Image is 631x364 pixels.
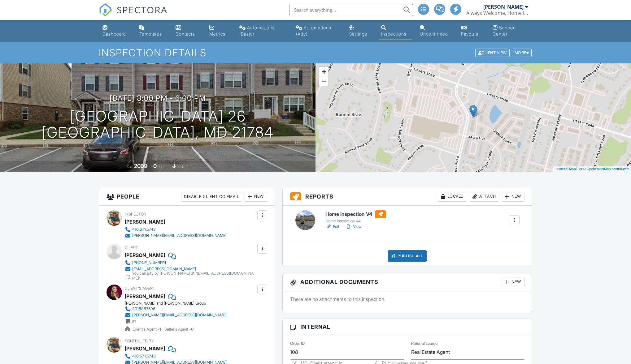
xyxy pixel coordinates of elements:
[125,306,227,312] a: 3018887596
[325,224,339,230] a: Edit
[379,22,412,40] a: Inspections
[325,210,386,218] h6: Home Inspection V4
[283,319,532,335] h3: Internal
[319,76,329,86] a: Zoom out
[347,22,374,40] a: Settings
[99,47,532,58] h1: Inspection Details
[381,31,407,36] div: Inspections
[99,188,275,206] h3: People
[139,31,162,36] div: Templates
[137,22,168,40] a: Templates
[566,167,582,171] a: © MapTiler
[290,341,305,346] label: Order ID
[239,25,275,36] div: Automations (Basic)
[483,4,524,10] div: [PERSON_NAME]
[512,49,532,57] div: More
[117,3,168,16] span: SPECTORA
[125,353,227,359] a: 410.671.5743
[132,227,156,232] div: 410.671.5743
[132,260,166,265] div: [PHONE_NUMBER]
[475,49,510,57] div: Client View
[177,164,184,169] span: slab
[126,164,133,169] span: Built
[475,50,511,55] a: Client View
[173,22,202,40] a: Contacts
[553,166,631,172] div: |
[42,108,274,141] h1: [GEOGRAPHIC_DATA] 26 [GEOGRAPHIC_DATA], MD 21784
[132,354,156,359] div: 410.671.5743
[125,292,165,301] a: [PERSON_NAME]
[583,167,629,171] a: © OpenStreetMap contributors
[417,22,454,40] a: Unconfirmed
[325,210,386,224] a: Home Inspection V4 Home Inspection V4
[296,25,331,36] div: Automations (Adv)
[294,22,342,40] a: Automations (Advanced)
[125,344,165,353] div: [PERSON_NAME]
[245,192,267,202] div: New
[191,327,194,332] strong: 0
[461,31,478,36] div: Payouts
[159,327,161,332] strong: 1
[164,327,194,332] span: Seller's Agent -
[493,25,516,36] div: Support Center
[466,10,528,16] div: Always Welcome, Home Inspections, LLC
[125,212,146,216] span: Inspector
[153,163,157,169] div: 0
[181,192,242,202] div: Disable Client CC Email
[319,67,329,76] a: Zoom in
[290,296,524,302] p: There are no attachments to this inspection.
[125,217,165,226] div: [PERSON_NAME]
[132,233,227,238] div: [PERSON_NAME][EMAIL_ADDRESS][DOMAIN_NAME]
[134,163,147,169] div: 2009
[125,245,138,250] span: Client
[470,192,499,202] div: Attach
[125,233,227,239] a: [PERSON_NAME][EMAIL_ADDRESS][DOMAIN_NAME]
[132,267,196,272] div: [EMAIL_ADDRESS][DOMAIN_NAME]
[133,327,162,332] span: Client's Agent -
[502,277,524,287] div: New
[125,251,165,260] div: [PERSON_NAME]
[99,3,112,17] img: The Best Home Inspection Software - Spectora
[158,164,166,169] span: sq. ft.
[176,31,195,36] div: Contacts
[125,312,227,318] a: [PERSON_NAME][EMAIL_ADDRESS][DOMAIN_NAME]
[420,31,448,36] div: Unconfirmed
[125,260,256,266] a: [PHONE_NUMBER]
[209,31,225,36] div: Metrics
[132,319,136,324] div: #1
[125,339,154,343] span: Scheduled By
[207,22,232,40] a: Metrics
[283,273,532,291] h3: Additional Documents
[490,22,531,40] a: Support Center
[99,8,168,21] a: SPECTORA
[459,22,485,40] a: Payouts
[502,192,524,202] div: New
[102,31,126,36] div: Dashboard
[100,22,132,40] a: Dashboard
[289,4,413,16] input: Search everything...
[346,224,362,230] a: View
[132,306,155,311] div: 3018887596
[132,313,227,318] div: [PERSON_NAME][EMAIL_ADDRESS][DOMAIN_NAME]
[349,31,367,36] div: Settings
[132,271,256,281] div: You can pay by [PERSON_NAME] at "[EMAIL_ADDRESS][DOMAIN_NAME]"
[411,341,437,346] label: Referral source
[325,219,386,224] div: Home Inspection V4
[125,226,227,233] a: 410.671.5743
[110,94,206,102] h3: [DATE] 3:00 pm - 6:00 pm
[125,266,256,272] a: [EMAIL_ADDRESS][DOMAIN_NAME]
[237,22,288,40] a: Automations (Basic)
[125,286,155,291] span: Client's Agent
[438,192,467,202] div: Locked
[388,250,427,262] div: Publish All
[283,188,532,206] h3: Reports
[555,167,565,171] a: Leaflet
[125,301,232,306] div: [PERSON_NAME] and [PERSON_NAME] Group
